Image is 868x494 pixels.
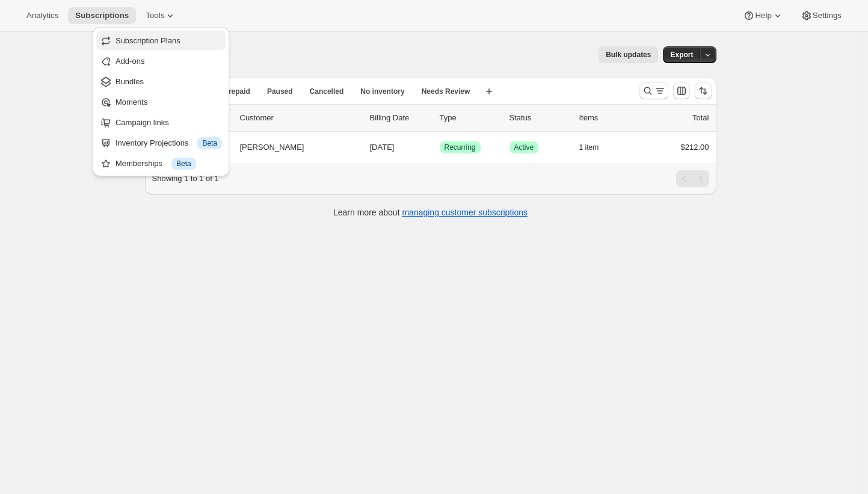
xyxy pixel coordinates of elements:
button: Inventory Projections [96,133,226,152]
span: Subscription Plans [115,36,180,45]
span: Export [670,50,693,60]
span: No inventory [360,87,404,96]
span: $212.00 [681,143,709,152]
button: Sort the results [695,82,712,99]
span: Active [514,143,534,152]
span: Beta [176,159,191,168]
span: Beta [202,138,217,148]
span: Bundles [115,77,144,86]
div: 17644879956[PERSON_NAME][DATE]SuccessRecurringSuccessActive1 item$212.00 [170,139,709,156]
span: Bulk updates [606,50,651,60]
button: Subscription Plans [96,31,226,50]
span: [DATE] [370,143,395,152]
div: IDCustomerBilling DateTypeStatusItemsTotal [170,112,709,124]
button: 1 item [579,139,612,156]
button: Analytics [19,7,66,24]
button: Export [663,46,700,63]
button: Bulk updates [599,46,658,63]
span: Subscriptions [75,11,129,20]
button: Subscriptions [68,7,136,24]
span: Help [755,11,771,20]
button: Campaign links [96,113,226,132]
p: Total [692,112,709,124]
a: managing customer subscriptions [402,208,528,217]
button: Settings [793,7,849,24]
span: [PERSON_NAME] [240,141,304,153]
span: Recurring [445,143,476,152]
p: Customer [240,112,360,124]
button: Add-ons [96,51,226,70]
span: Add-ons [115,57,144,66]
span: Campaign links [115,118,169,127]
p: Status [509,112,570,124]
div: Items [579,112,639,124]
button: Help [736,7,790,24]
button: Search and filter results [639,82,668,99]
span: Analytics [26,11,58,20]
button: Bundles [96,72,226,91]
span: Needs Review [422,87,470,96]
button: Moments [96,92,226,111]
span: Cancelled [310,87,344,96]
button: Memberships [96,153,226,173]
button: Tools [138,7,183,24]
span: Prepaid [224,87,250,96]
span: 1 item [579,143,599,152]
span: Paused [267,87,293,96]
div: Inventory Projections [115,137,222,149]
span: Moments [115,97,147,107]
p: Billing Date [370,112,430,124]
span: Settings [813,11,842,20]
div: Type [440,112,500,124]
button: Customize table column order and visibility [673,82,690,99]
button: [PERSON_NAME] [233,138,353,157]
span: Tools [146,11,164,20]
p: Learn more about [333,206,528,218]
button: Create new view [479,83,499,100]
nav: Pagination [676,170,709,187]
div: Memberships [115,158,222,170]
